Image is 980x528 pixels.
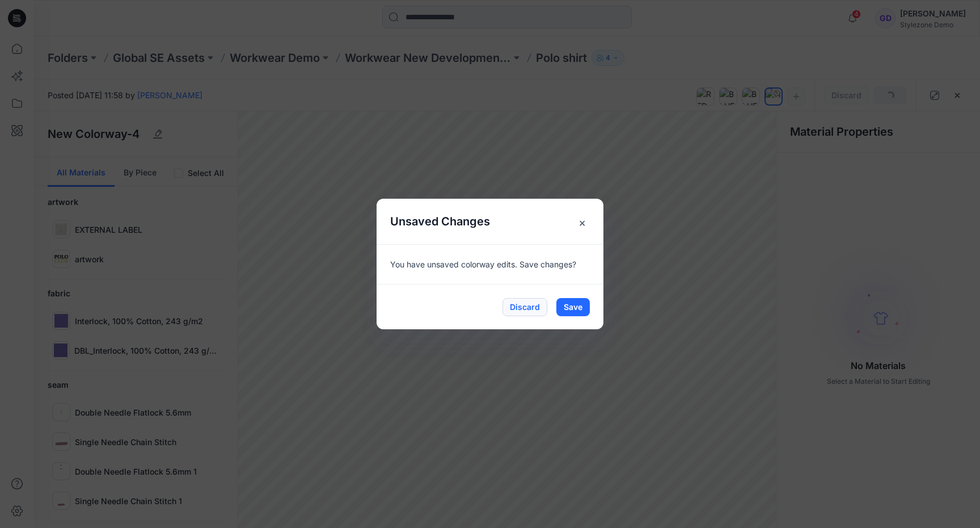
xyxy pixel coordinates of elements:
[377,244,603,284] div: You have unsaved colorway edits. Save changes?
[377,199,504,244] h5: Unsaved Changes
[558,199,603,244] button: Close
[572,212,592,233] span: ×
[502,298,547,316] button: Discard
[556,298,590,316] button: Save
